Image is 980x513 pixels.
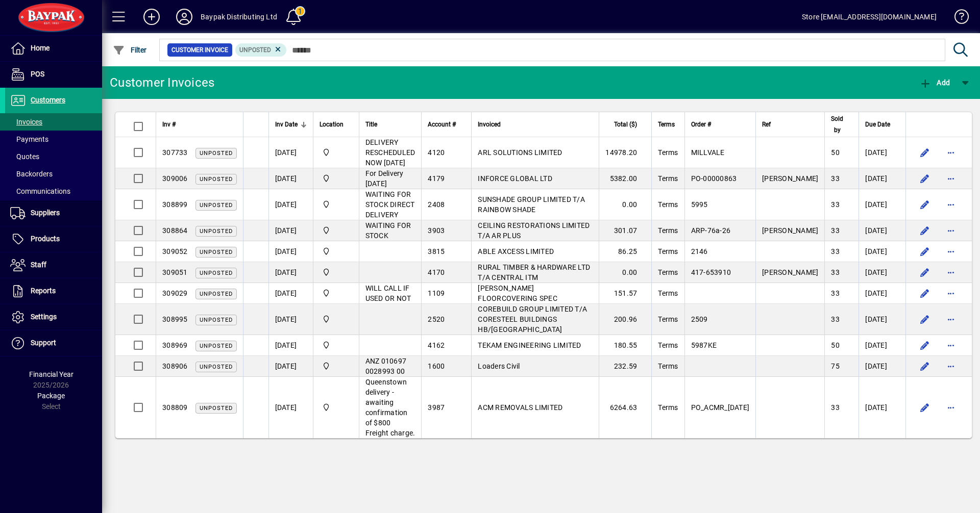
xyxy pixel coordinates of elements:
[865,119,890,130] span: Due Date
[320,246,353,257] span: Baypak - Onekawa
[478,247,554,255] span: ABLE AXCESS LIMITED
[162,247,188,255] span: 309052
[691,403,750,412] span: PO_ACMR_[DATE]
[201,9,277,25] div: Baypak Distributing Ltd
[762,174,818,183] span: [PERSON_NAME]
[162,119,176,130] span: Inv #
[478,305,587,334] span: COREBUILD GROUP LIMITED T/A CORESTEEL BUILDINGS HB/[GEOGRAPHIC_DATA]
[5,200,102,226] a: Suppliers
[320,199,353,210] span: Baypak - Onekawa
[10,118,42,126] span: Invoices
[917,73,952,92] button: Add
[31,261,46,269] span: Staff
[762,268,818,276] span: [PERSON_NAME]
[365,119,377,130] span: Title
[919,79,950,87] span: Add
[802,9,937,25] div: Store [EMAIL_ADDRESS][DOMAIN_NAME]
[5,226,102,252] a: Products
[943,358,959,374] button: More options
[762,119,771,130] span: Ref
[691,247,708,255] span: 2146
[320,119,344,130] span: Location
[200,202,233,209] span: Unposted
[31,287,56,295] span: Reports
[5,278,102,304] a: Reports
[5,36,102,61] a: Home
[916,144,933,161] button: Edit
[658,289,678,297] span: Terms
[162,200,188,209] span: 308899
[478,403,562,412] span: ACM REMOVALS LIMITED
[916,399,933,416] button: Edit
[831,226,840,235] span: 33
[200,150,233,157] span: Unposted
[658,315,678,323] span: Terms
[110,74,214,91] div: Customer Invoices
[268,335,313,356] td: [DATE]
[831,341,840,349] span: 50
[365,357,407,375] span: ANZ 010697 0028993 00
[599,304,651,335] td: 200.96
[5,252,102,278] a: Staff
[365,284,411,302] span: WILL CALL IF USED OR NOT
[428,341,445,349] span: 4162
[916,358,933,374] button: Edit
[599,241,651,262] td: 86.25
[320,340,353,351] span: Baypak - Onekawa
[916,264,933,280] button: Edit
[859,241,905,262] td: [DATE]
[5,148,102,165] a: Quotes
[5,131,102,148] a: Payments
[200,343,233,349] span: Unposted
[478,119,501,130] span: Invoiced
[275,119,307,130] div: Inv Date
[275,119,298,130] span: Inv Date
[859,220,905,241] td: [DATE]
[831,200,840,209] span: 33
[200,291,233,297] span: Unposted
[943,337,959,353] button: More options
[320,288,353,299] span: Baypak - Onekawa
[268,304,313,335] td: [DATE]
[691,226,731,235] span: ARP-76a-26
[5,113,102,131] a: Invoices
[658,148,678,157] span: Terms
[200,228,233,235] span: Unposted
[200,176,233,183] span: Unposted
[5,183,102,200] a: Communications
[320,402,353,413] span: Baypak - Onekawa
[691,200,708,209] span: 5995
[658,341,678,349] span: Terms
[916,222,933,239] button: Edit
[658,268,678,276] span: Terms
[947,2,967,35] a: Knowledge Base
[162,226,188,235] span: 308864
[859,356,905,377] td: [DATE]
[31,235,60,243] span: Products
[162,289,188,297] span: 309029
[31,313,57,321] span: Settings
[31,209,60,217] span: Suppliers
[162,341,188,349] span: 308969
[320,314,353,325] span: Baypak - Onekawa
[478,284,557,302] span: [PERSON_NAME] FLOORCOVERING SPEC
[428,315,445,323] span: 2520
[478,148,562,157] span: ARL SOLUTIONS LIMITED
[916,285,933,301] button: Edit
[162,148,188,157] span: 307733
[916,243,933,260] button: Edit
[831,403,840,412] span: 33
[916,170,933,187] button: Edit
[268,283,313,304] td: [DATE]
[599,262,651,283] td: 0.00
[943,264,959,280] button: More options
[943,144,959,161] button: More options
[478,263,590,281] span: RURAL TIMBER & HARDWARE LTD T/A CENTRAL ITM
[831,113,852,136] div: Sold by
[320,225,353,236] span: Baypak - Onekawa
[658,200,678,209] span: Terms
[10,152,39,161] span: Quotes
[916,311,933,327] button: Edit
[268,262,313,283] td: [DATE]
[31,70,44,78] span: POS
